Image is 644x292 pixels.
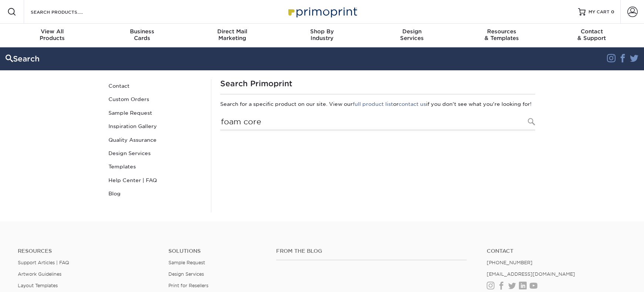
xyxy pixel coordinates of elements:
h4: Solutions [168,248,265,254]
a: DesignServices [367,24,457,47]
a: Resources& Templates [457,24,547,47]
a: Design Services [168,271,204,277]
span: Contact [547,28,637,35]
div: Marketing [187,28,277,41]
a: Contact& Support [547,24,637,47]
span: Resources [457,28,547,35]
span: Direct Mail [187,28,277,35]
a: Sample Request [168,260,205,265]
a: Templates [105,160,205,173]
div: Industry [277,28,367,41]
a: Sample Request [105,106,205,120]
a: Contact [487,248,626,254]
div: & Templates [457,28,547,41]
div: Products [7,28,97,41]
a: [PHONE_NUMBER] [487,260,533,265]
h4: Resources [18,248,157,254]
input: SEARCH PRODUCTS..... [30,7,102,16]
a: View AllProducts [7,24,97,47]
span: View All [7,28,97,35]
div: Services [367,28,457,41]
a: Inspiration Gallery [105,120,205,133]
a: Shop ByIndustry [277,24,367,47]
a: Quality Assurance [105,133,205,147]
a: Print for Resellers [168,283,208,288]
a: Support Articles | FAQ [18,260,69,265]
div: Cards [97,28,187,41]
a: Contact [105,79,205,93]
img: Primoprint [285,4,359,20]
span: Business [97,28,187,35]
a: Help Center | FAQ [105,174,205,187]
div: & Support [547,28,637,41]
a: Design Services [105,147,205,160]
h4: From the Blog [276,248,467,254]
a: Direct MailMarketing [187,24,277,47]
span: 0 [611,9,614,14]
a: Blog [105,187,205,200]
span: MY CART [588,9,610,15]
a: Layout Templates [18,283,58,288]
span: Shop By [277,28,367,35]
a: Custom Orders [105,93,205,106]
a: full product list [353,101,393,107]
h1: Search Primoprint [220,79,535,88]
a: Artwork Guidelines [18,271,61,277]
p: Search for a specific product on our site. View our or if you don't see what you're looking for! [220,100,535,108]
a: BusinessCards [97,24,187,47]
a: contact us [399,101,426,107]
span: Design [367,28,457,35]
a: [EMAIL_ADDRESS][DOMAIN_NAME] [487,271,575,277]
input: Search Products... [220,114,535,131]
